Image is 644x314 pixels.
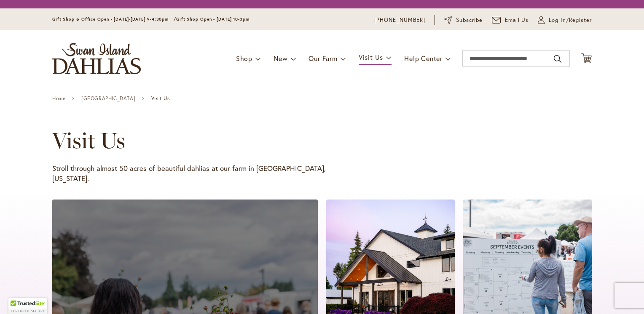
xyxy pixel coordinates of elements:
a: [GEOGRAPHIC_DATA] [81,96,135,101]
span: Visit Us [359,53,383,61]
a: store logo [52,43,141,74]
a: [PHONE_NUMBER] [374,16,425,24]
h1: Visit Us [52,128,567,153]
a: Email Us [492,16,529,24]
p: Stroll through almost 50 acres of beautiful dahlias at our farm in [GEOGRAPHIC_DATA], [US_STATE]. [52,163,326,184]
span: Shop [236,54,252,63]
span: Email Us [505,16,529,24]
a: Log In/Register [538,16,592,24]
span: Log In/Register [549,16,592,24]
button: Search [554,52,561,66]
span: Our Farm [309,54,337,63]
a: Home [52,96,65,101]
span: New [274,54,287,63]
span: Help Center [404,54,443,63]
span: Subscribe [456,16,483,24]
span: Visit Us [151,96,170,101]
div: TrustedSite Certified [8,298,47,314]
span: Gift Shop & Office Open - [DATE]-[DATE] 9-4:30pm / [52,16,176,22]
span: Gift Shop Open - [DATE] 10-3pm [176,16,250,22]
a: Subscribe [444,16,483,24]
